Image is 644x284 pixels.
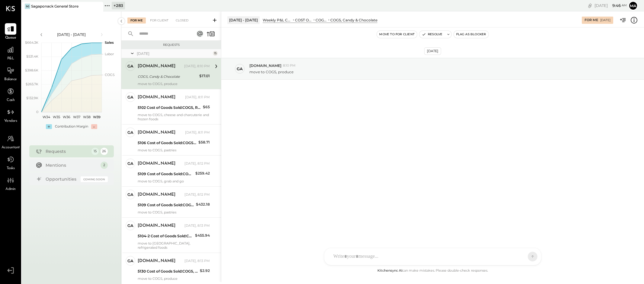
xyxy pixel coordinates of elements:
div: Requests [46,148,88,154]
div: Mentions [46,162,98,168]
div: 5109 Cost of Goods Sold:COGS, Retail & Market:COGS, Pantry [138,171,194,177]
div: $17.01 [199,73,210,79]
div: Closed [173,17,191,24]
div: For Me [585,18,598,23]
text: W35 [53,115,60,119]
div: move to [GEOGRAPHIC_DATA], refrigerated foods [138,241,210,250]
text: Sales [105,40,114,45]
div: ga [127,192,133,197]
div: ga [127,63,133,69]
text: $265.7K [26,82,38,86]
a: Tasks [0,154,21,171]
span: [DOMAIN_NAME] [249,63,281,68]
div: move to COGS, cheese and charcuterie and frozen foods [138,113,210,121]
div: move to COGS, grab and go [138,179,210,183]
div: [DOMAIN_NAME] [138,130,175,136]
div: $259.42 [195,170,210,176]
a: Admin [0,175,21,192]
div: [DOMAIN_NAME] [138,94,175,100]
div: ga [127,223,133,229]
text: $664.3K [25,40,38,45]
div: For Client [147,17,171,24]
span: Balance [4,77,17,82]
div: Coming Soon [81,176,108,182]
span: Admin [5,187,16,192]
text: W34 [43,115,50,119]
div: Requests [124,43,218,47]
div: [DATE] [137,51,211,56]
text: W38 [83,115,90,119]
text: W37 [73,115,80,119]
div: [DOMAIN_NAME] [138,161,175,167]
div: [DATE], 8:13 PM [184,259,210,263]
div: [DOMAIN_NAME] [138,63,175,69]
div: move to COGS, produce [138,276,210,281]
div: [DATE], 8:12 PM [184,161,210,166]
div: $432.18 [196,201,210,207]
div: + 283 [112,2,125,9]
div: [DATE] [600,18,610,22]
div: 5109 Cost of Goods Sold:COGS, Retail & Market:COGS, Pantry [138,202,194,208]
div: 5106 Cost of Goods Sold:COGS, Retail & Market:COGS, Refrigerated Food [138,140,197,146]
div: copy link [587,2,593,9]
text: W39 [93,115,100,119]
div: 5130 Cost of Goods Sold:COGS, Retail [138,268,198,274]
div: 26 [101,148,108,155]
span: Queue [5,35,16,41]
text: COGS [105,73,115,77]
text: Labor [105,52,114,56]
button: Move to for client [377,31,417,38]
div: [DOMAIN_NAME] [138,258,175,264]
div: [DOMAIN_NAME] [138,223,175,229]
div: 15 [213,51,218,56]
p: move to COGS, produce [249,69,293,74]
div: move to COGS, pastries [138,210,210,214]
div: $65 [203,104,210,110]
div: COGS, Candy & Chocolate [138,74,197,80]
div: [DATE], 8:13 PM [184,223,210,228]
span: 8:10 PM [283,63,296,68]
div: Sagaponack General Store [31,4,78,9]
div: COGS, Candy & Chocolate [330,17,377,23]
text: 0 [36,110,38,114]
div: 5104-2 Cost of Goods Sold:COGS, Grocery [138,233,193,239]
div: ga [237,66,243,72]
span: Vendors [4,118,17,124]
text: $531.4K [26,54,38,58]
div: $58.71 [198,139,210,145]
div: COGS, Retail & Market [316,17,327,23]
button: Flag as Blocker [454,31,489,38]
div: [DATE] - [DATE] [227,16,260,24]
div: [DATE] - [DATE] [46,32,97,37]
div: For Me [127,17,146,24]
div: Weekly P&L Comparison [263,17,292,23]
div: + [46,124,52,129]
div: Opportunities [46,176,78,182]
text: W36 [62,115,70,119]
a: P&L [0,44,21,62]
span: Accountant [2,145,20,150]
div: [DATE] [424,47,441,55]
a: Accountant [0,133,21,150]
span: P&L [7,56,14,62]
button: Ma [628,1,638,11]
span: Cash [7,98,14,103]
div: [DATE], 8:11 PM [185,95,210,100]
div: $2.92 [200,268,210,274]
div: [DOMAIN_NAME] [138,192,175,198]
div: move to COGS, pastries [138,148,210,152]
div: ga [127,94,133,100]
div: COST OF GOODS SOLD (COGS) [295,17,312,23]
text: $132.9K [26,96,38,100]
div: [DATE] [594,3,627,8]
div: 15 [91,148,99,155]
div: Contribution Margin [55,124,88,129]
div: SG [25,4,30,9]
a: Balance [0,65,21,82]
div: 2 [101,162,108,169]
a: Cash [0,86,21,103]
a: Queue [0,23,21,41]
a: Vendors [0,106,21,124]
div: [DATE], 8:10 PM [184,64,210,69]
div: ga [127,161,133,166]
